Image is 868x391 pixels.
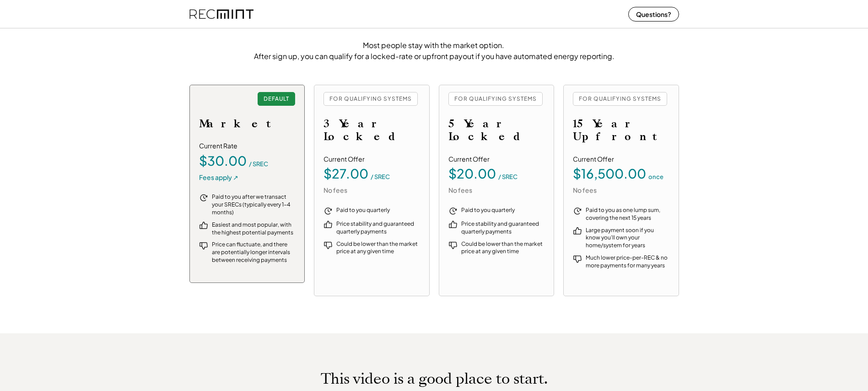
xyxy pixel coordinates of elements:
div: Price can fluctuate, and there are potentially longer intervals between receiving payments [212,241,296,264]
div: Price stability and guaranteed quarterly payments [461,220,545,236]
div: Large payment soon if you know you'll own your home/system for years [586,227,669,250]
h1: This video is a good place to start. [321,370,548,388]
div: FOR QUALIFYING SYSTEMS [573,92,667,106]
div: $20.00 [448,167,496,180]
div: once [648,174,663,180]
div: No fees [573,186,597,195]
div: Could be lower than the market price at any given time [461,240,545,256]
div: FOR QUALIFYING SYSTEMS [323,92,418,106]
div: Easiest and most popular, with the highest potential payments [212,221,296,237]
div: Paid to you quarterly [336,206,420,214]
div: $16,500.00 [573,167,646,180]
div: Current Offer [448,155,490,164]
div: Current Offer [323,155,365,164]
div: FOR QUALIFYING SYSTEMS [448,92,543,106]
div: DEFAULT [258,92,295,106]
div: Current Rate [199,141,237,151]
div: $27.00 [323,167,368,180]
div: / SREC [249,161,268,167]
div: / SREC [371,174,390,180]
div: Price stability and guaranteed quarterly payments [336,220,420,236]
div: Much lower price-per-REC & no more payments for many years [586,254,669,270]
h2: 3 Year Locked [323,117,420,143]
div: Most people stay with the market option. After sign up, you can qualify for a locked-rate or upfr... [251,40,617,62]
h2: 15 Year Upfront [573,117,669,143]
div: No fees [448,186,472,195]
h2: 5 Year Locked [448,117,545,143]
button: Questions? [628,7,679,22]
div: / SREC [498,174,518,180]
div: No fees [323,186,347,195]
div: Fees apply ↗ [199,173,238,182]
div: $30.00 [199,154,247,167]
div: Current Offer [573,155,614,164]
div: Paid to you after we transact your SRECs (typically every 1-4 months) [212,193,296,216]
div: Paid to you quarterly [461,206,545,214]
div: Paid to you as one lump sum, covering the next 15 years [586,206,669,222]
div: Could be lower than the market price at any given time [336,240,420,256]
img: recmint-logotype%403x%20%281%29.jpeg [189,2,253,26]
h2: Market [199,117,280,130]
